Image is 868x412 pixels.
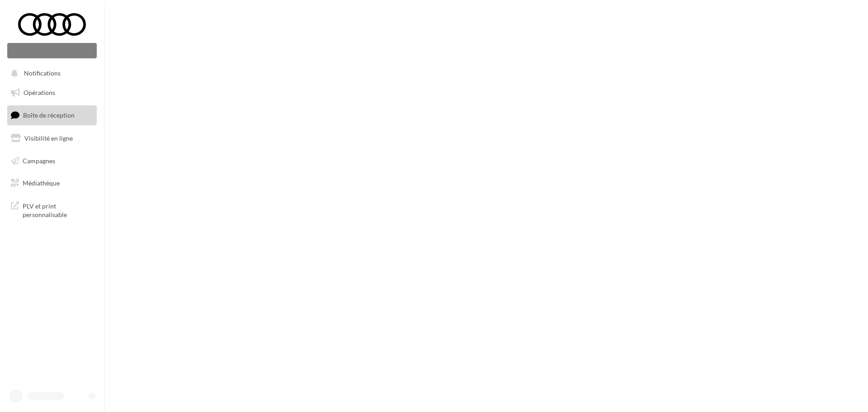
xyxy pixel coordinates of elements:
span: Boîte de réception [23,111,75,119]
span: Opérations [24,89,55,96]
a: Médiathèque [5,174,99,193]
span: Campagnes [23,156,55,164]
span: Notifications [24,70,61,77]
a: PLV et print personnalisable [5,196,99,223]
span: Médiathèque [23,179,60,187]
a: Campagnes [5,152,99,170]
a: Boîte de réception [5,105,99,125]
span: Visibilité en ligne [24,134,73,142]
a: Visibilité en ligne [5,129,99,148]
div: Nouvelle campagne [7,43,97,58]
a: Opérations [5,83,99,102]
span: PLV et print personnalisable [23,200,93,219]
